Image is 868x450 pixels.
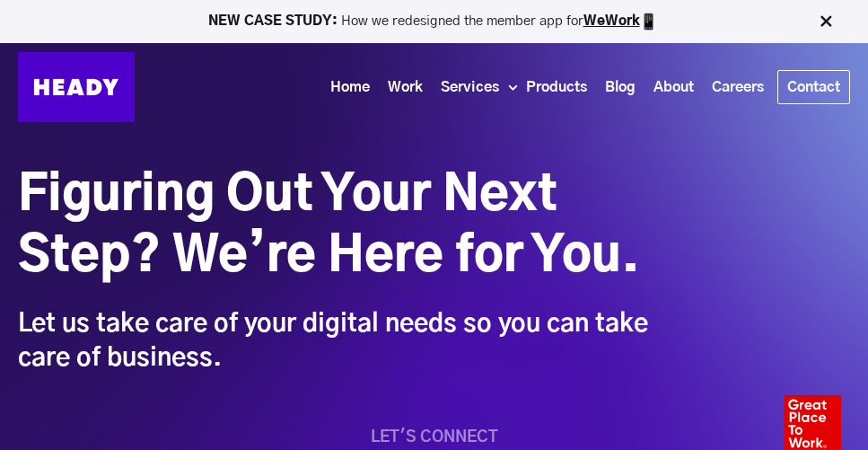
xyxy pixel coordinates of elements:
a: Contact [778,71,849,103]
strong: NEW CASE STUDY: [208,14,341,28]
img: Heady_Logo_Web-01 (1) [18,52,135,122]
div: Let us take care of your digital needs so you can take care of business. [18,307,655,375]
a: WeWork [583,14,640,28]
h1: Figuring Out Your Next Step? We’re Here for You. [18,166,655,287]
a: Home [321,71,379,104]
a: Careers [703,71,773,104]
a: Services [432,71,508,104]
img: app emoji [640,13,658,31]
div: Navigation Menu [153,70,850,104]
img: Close Bar [817,13,835,31]
a: Work [379,71,432,104]
a: About [644,71,703,104]
a: Blog [596,71,644,104]
p: How we redesigned the member app for [8,13,860,31]
a: Products [517,71,596,104]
